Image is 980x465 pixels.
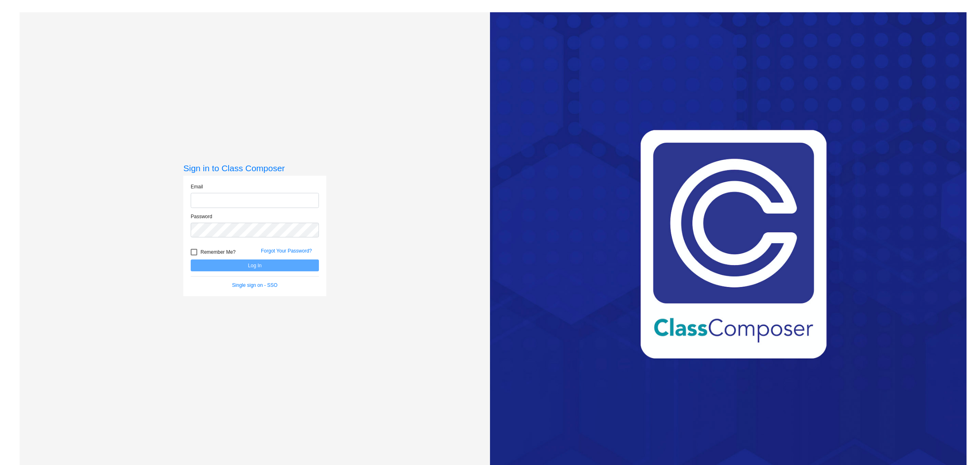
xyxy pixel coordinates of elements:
[261,248,312,254] a: Forgot Your Password?
[200,247,236,257] span: Remember Me?
[191,213,212,220] label: Password
[191,183,203,190] label: Email
[232,282,277,288] a: Single sign on - SSO
[183,163,326,173] h3: Sign in to Class Composer
[191,259,319,271] button: Log In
